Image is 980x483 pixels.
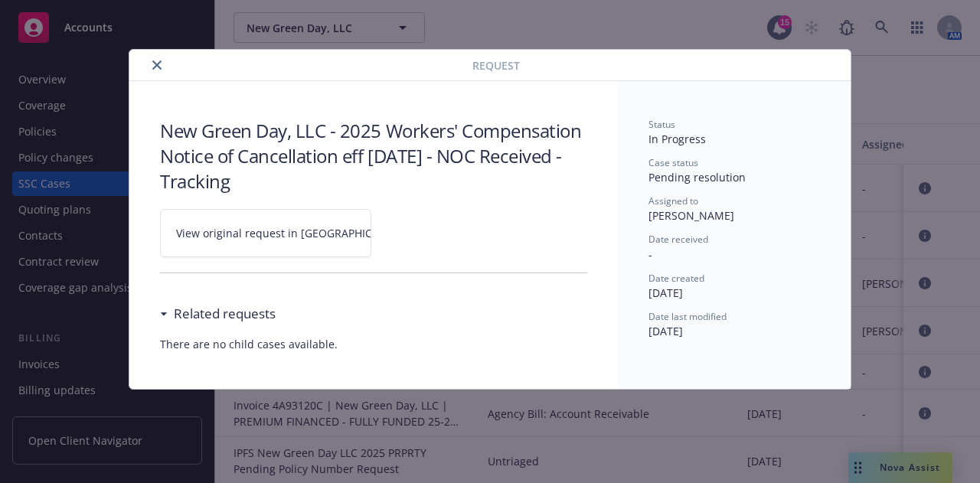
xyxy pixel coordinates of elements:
span: - [648,247,652,262]
span: Pending resolution [648,170,746,184]
h3: New Green Day, LLC - 2025 Workers' Compensation Notice of Cancellation eff [DATE] - NOC Received ... [160,118,587,194]
span: Case status [648,156,698,169]
span: [DATE] [648,324,683,338]
span: View original request in [GEOGRAPHIC_DATA] [176,225,408,241]
span: [DATE] [648,286,683,300]
span: Date last modified [648,310,727,323]
div: Related requests [160,304,276,324]
span: There are no child cases available. [160,336,587,352]
span: Request [472,57,520,73]
span: In Progress [648,132,706,146]
h3: Related requests [174,304,276,324]
span: Date created [648,272,704,285]
button: close [148,56,166,74]
span: Date received [648,233,708,246]
span: Status [648,118,675,131]
a: View original request in [GEOGRAPHIC_DATA] [160,209,371,257]
span: Assigned to [648,194,698,207]
span: [PERSON_NAME] [648,208,734,223]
